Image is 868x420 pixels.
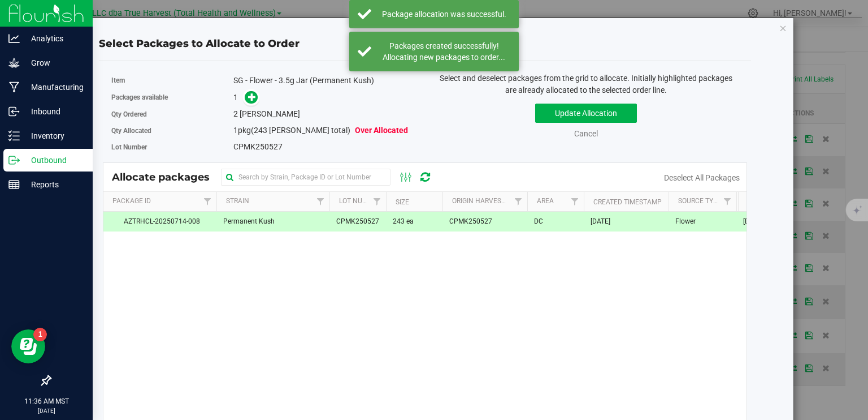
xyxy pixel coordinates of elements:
[223,216,275,227] span: Permanent Kush
[20,129,88,143] p: Inventory
[743,216,763,227] span: [DATE]
[311,192,329,211] a: Filter
[535,104,637,123] button: Update Allocation
[233,93,238,102] span: 1
[5,396,88,406] p: 11:36 AM MST
[377,40,510,63] div: Packages created successfully! Allocating new packages to order...
[339,197,380,205] a: Lot Number
[565,192,584,211] a: Filter
[111,75,233,85] label: Item
[251,126,350,135] span: (243 [PERSON_NAME] total)
[396,198,409,206] a: Size
[8,130,20,142] inline-svg: Inventory
[99,36,751,52] div: Select Packages to Allocate to Order
[336,216,379,227] span: CPMK250527
[8,155,20,166] inline-svg: Outbound
[111,109,233,119] label: Qty Ordered
[678,197,722,205] a: Source Type
[393,216,414,227] span: 243 ea
[20,80,88,94] p: Manufacturing
[440,74,732,95] span: Select and deselect packages from the grid to allocate. Initially highlighted packages are alread...
[233,126,238,135] span: 1
[233,75,416,87] div: SG - Flower - 3.5g Jar (Permanent Kush)
[20,32,88,45] p: Analytics
[20,153,88,167] p: Outbound
[449,216,492,227] span: CPMK250527
[377,8,510,20] div: Package allocation was successful.
[8,57,20,68] inline-svg: Grow
[110,216,210,227] span: AZTRHCL-20250714-008
[11,329,45,363] iframe: Resource center
[367,192,386,211] a: Filter
[452,197,509,205] a: Origin Harvests
[355,126,408,135] span: Over Allocated
[534,216,543,227] span: DC
[509,192,527,211] a: Filter
[537,197,554,205] a: Area
[574,129,598,138] a: Cancel
[664,173,740,182] a: Deselect All Packages
[111,142,233,152] label: Lot Number
[112,197,151,205] a: Package Id
[8,179,20,190] inline-svg: Reports
[112,171,221,183] span: Allocate packages
[233,142,283,151] span: CPMK250527
[5,406,88,415] p: [DATE]
[233,109,238,118] span: 2
[233,126,408,135] span: pkg
[221,169,390,186] input: Search by Strain, Package ID or Lot Number
[8,33,20,44] inline-svg: Analytics
[593,198,662,206] a: Created Timestamp
[591,216,610,227] span: [DATE]
[8,82,20,93] inline-svg: Manufacturing
[111,92,233,102] label: Packages available
[198,192,216,211] a: Filter
[20,178,88,191] p: Reports
[675,216,696,227] span: Flower
[111,126,233,136] label: Qty Allocated
[226,197,249,205] a: Strain
[8,106,20,117] inline-svg: Inbound
[33,328,47,341] iframe: Resource center unread badge
[718,192,736,211] a: Filter
[20,56,88,70] p: Grow
[20,105,88,118] p: Inbound
[240,109,300,118] span: [PERSON_NAME]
